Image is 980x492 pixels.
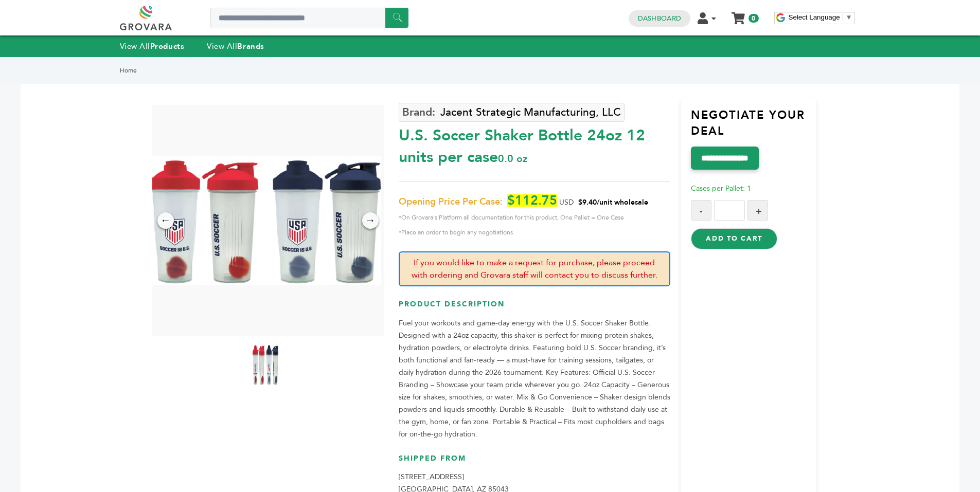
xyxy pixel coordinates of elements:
[399,103,625,122] a: Jacent Strategic Manufacturing, LLC
[399,299,670,317] h3: Product Description
[120,66,137,75] a: Home
[789,13,840,21] span: Select Language
[691,200,711,221] button: -
[559,197,574,207] span: USD
[210,8,408,28] input: Search a product or brand...
[237,41,264,51] strong: Brands
[691,228,777,249] button: Add to Cart
[399,196,503,208] span: Opening Price Per Case:
[399,453,670,471] h3: Shipped From
[691,184,751,193] span: Cases per Pallet: 1
[498,152,527,166] span: 0.0 oz
[747,200,768,221] button: +
[120,41,185,51] a: View AllProducts
[638,14,681,23] a: Dashboard
[399,317,670,441] p: Fuel your workouts and game-day energy with the U.S. Soccer Shaker Bottle. Designed with a 24oz c...
[150,41,184,51] strong: Products
[207,41,264,51] a: View AllBrands
[691,107,816,147] h3: Negotiate Your Deal
[157,212,174,229] div: ←
[789,13,852,21] a: Select Language​
[732,9,744,20] a: My Cart
[399,226,670,239] span: *Place an order to begin any negotiations
[362,212,379,229] div: →
[399,251,670,286] p: If you would like to make a request for purchase, please proceed with ordering and Grovara staff ...
[399,120,670,168] div: U.S. Soccer Shaker Bottle 24oz 12 units per case
[150,156,381,285] img: U.S. Soccer Shaker Bottle – 24oz 12 units per case 0.0 oz
[253,344,278,385] img: U.S. Soccer Shaker Bottle – 24oz 12 units per case 0.0 oz
[749,14,758,23] span: 0
[846,13,852,21] span: ▼
[399,211,670,224] span: *On Grovara's Platform all documentation for this product, One Pallet = One Case
[507,194,557,207] span: $112.75
[578,197,648,207] span: $9.40/unit wholesale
